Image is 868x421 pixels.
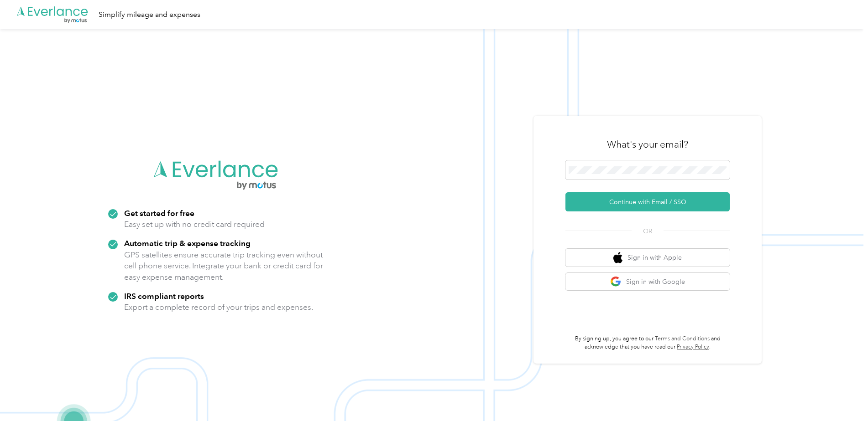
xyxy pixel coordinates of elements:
[613,252,622,263] img: apple logo
[124,219,265,230] p: Easy set up with no credit card required
[565,249,730,267] button: apple logoSign in with Apple
[124,291,204,301] strong: IRS compliant reports
[124,208,194,218] strong: Get started for free
[565,192,730,211] button: Continue with Email / SSO
[124,302,313,313] p: Export a complete record of your trips and expenses.
[124,249,324,283] p: GPS satellites ensure accurate trip tracking even without cell phone service. Integrate your bank...
[565,273,730,291] button: google logoSign in with Google
[124,238,251,248] strong: Automatic trip & expense tracking
[655,335,710,342] a: Terms and Conditions
[632,226,664,236] span: OR
[607,138,688,151] h3: What's your email?
[99,9,200,21] div: Simplify mileage and expenses
[677,344,709,350] a: Privacy Policy
[565,335,730,351] p: By signing up, you agree to our and acknowledge that you have read our .
[610,276,622,288] img: google logo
